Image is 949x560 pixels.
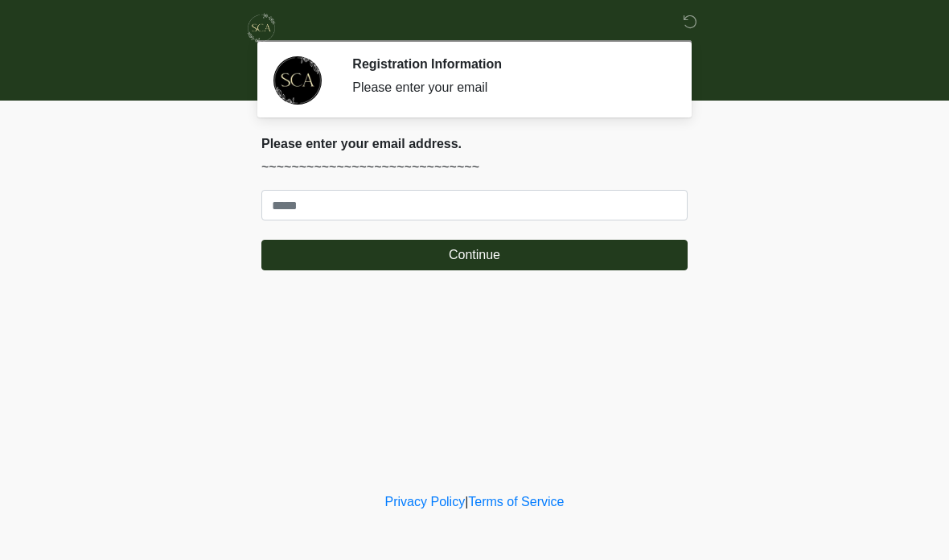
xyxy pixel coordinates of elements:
[245,12,277,44] img: Skinchic Dallas Logo
[261,158,688,177] p: ~~~~~~~~~~~~~~~~~~~~~~~~~~~~~
[468,495,564,509] a: Terms of Service
[261,136,688,151] h2: Please enter your email address.
[352,78,663,97] div: Please enter your email
[465,495,468,509] a: |
[385,495,466,509] a: Privacy Policy
[273,56,322,105] img: Agent Avatar
[352,56,663,72] h2: Registration Information
[261,240,688,270] button: Continue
